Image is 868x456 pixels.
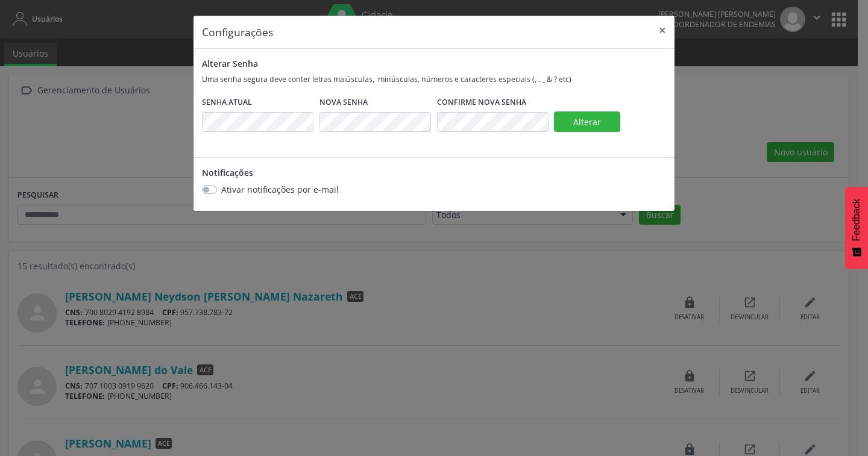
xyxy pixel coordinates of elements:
[202,57,258,70] label: Alterar Senha
[554,111,620,132] button: Alterar
[845,187,868,269] button: Feedback - Mostrar pesquisa
[573,116,601,128] span: Alterar
[202,74,666,84] p: Uma senha segura deve conter letras maiúsculas, minúsculas, números e caracteres especiais (, . _...
[221,183,339,196] label: Ativar notificações por e-mail
[851,199,862,241] span: Feedback
[202,97,313,112] legend: Senha Atual
[650,16,675,45] button: Close
[202,24,273,40] h5: Configurações
[202,166,253,179] label: Notificações
[319,97,431,112] legend: Nova Senha
[437,97,549,112] legend: Confirme Nova Senha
